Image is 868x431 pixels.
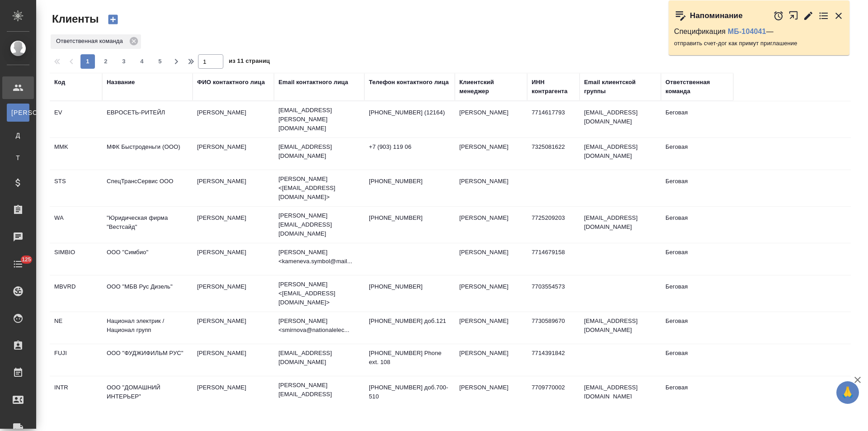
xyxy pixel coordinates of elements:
[580,379,661,410] td: [EMAIL_ADDRESS][DOMAIN_NAME]
[836,381,859,404] button: 🙏
[193,243,274,275] td: [PERSON_NAME]
[50,278,102,309] td: MBVRD
[527,344,580,376] td: 7714391842
[455,312,527,344] td: [PERSON_NAME]
[665,78,729,96] div: Ответственная команда
[7,149,29,167] a: Т
[50,104,102,135] td: EV
[102,138,193,170] td: МФК Быстроденьги (ООО)
[674,39,844,48] p: отправить счет-дог как примут приглашение
[527,379,580,410] td: 7709770002
[661,312,733,344] td: Беговая
[193,278,274,309] td: [PERSON_NAME]
[229,56,270,69] span: из 11 страниц
[197,78,265,87] div: ФИО контактного лица
[278,78,348,87] div: Email контактного лица
[102,12,124,27] button: Создать
[580,312,661,344] td: [EMAIL_ADDRESS][DOMAIN_NAME]
[580,138,661,170] td: [EMAIL_ADDRESS][DOMAIN_NAME]
[661,344,733,376] td: Беговая
[674,27,844,36] p: Спецификация —
[117,54,131,69] button: 3
[455,243,527,275] td: [PERSON_NAME]
[803,10,814,21] button: Редактировать
[50,12,99,26] span: Клиенты
[455,278,527,309] td: [PERSON_NAME]
[661,278,733,309] td: Беговая
[16,255,37,264] span: 125
[661,172,733,204] td: Беговая
[527,138,580,170] td: 7325081622
[2,253,34,275] a: 125
[369,78,449,87] div: Телефон контактного лица
[690,11,743,20] p: Напоминание
[788,6,799,25] button: Открыть в новой вкладке
[11,153,25,162] span: Т
[102,172,193,204] td: СпецТрансСервис ООО
[193,312,274,344] td: [PERSON_NAME]
[532,78,575,96] div: ИНН контрагента
[102,312,193,344] td: Национал электрик / Национал групп
[117,57,131,66] span: 3
[107,78,135,87] div: Название
[278,317,360,335] p: [PERSON_NAME] <smirnova@nationalelec...
[661,243,733,275] td: Беговая
[102,243,193,275] td: ООО "Симбио"
[455,344,527,376] td: [PERSON_NAME]
[369,383,450,401] p: [PHONE_NUMBER] доб.700-510
[527,312,580,344] td: 7730589670
[527,104,580,135] td: 7714617793
[50,209,102,241] td: WA
[135,57,149,66] span: 4
[102,209,193,241] td: "Юридическая фирма "Вестсайд"
[11,131,25,140] span: Д
[459,78,523,96] div: Клиентский менеджер
[153,57,167,66] span: 5
[455,209,527,241] td: [PERSON_NAME]
[278,211,360,238] p: [PERSON_NAME][EMAIL_ADDRESS][DOMAIN_NAME]
[661,379,733,410] td: Беговая
[278,175,360,202] p: [PERSON_NAME] <[EMAIL_ADDRESS][DOMAIN_NAME]>
[455,172,527,204] td: [PERSON_NAME]
[455,379,527,410] td: [PERSON_NAME]
[661,209,733,241] td: Беговая
[135,54,149,69] button: 4
[193,172,274,204] td: [PERSON_NAME]
[527,278,580,309] td: 7703554573
[455,104,527,135] td: [PERSON_NAME]
[50,379,102,410] td: INTR
[278,349,360,367] p: [EMAIL_ADDRESS][DOMAIN_NAME]
[102,104,193,135] td: ЕВРОСЕТЬ-РИТЕЙЛ
[369,108,450,117] p: [PHONE_NUMBER] (12164)
[369,349,450,367] p: [PHONE_NUMBER] Phone ext. 108
[50,344,102,376] td: FUJI
[584,78,656,96] div: Email клиентской группы
[54,78,65,87] div: Код
[99,57,113,66] span: 2
[527,243,580,275] td: 7714679158
[580,104,661,135] td: [EMAIL_ADDRESS][DOMAIN_NAME]
[369,213,450,223] p: [PHONE_NUMBER]
[278,248,360,266] p: [PERSON_NAME] <kameneva.symbol@mail...
[50,138,102,170] td: MMK
[193,138,274,170] td: [PERSON_NAME]
[661,138,733,170] td: Беговая
[51,34,141,49] div: Ответственная команда
[527,209,580,241] td: 7725209203
[193,379,274,410] td: [PERSON_NAME]
[455,138,527,170] td: [PERSON_NAME]
[278,381,360,408] p: [PERSON_NAME][EMAIL_ADDRESS][DOMAIN_NAME]
[193,104,274,135] td: [PERSON_NAME]
[818,10,829,21] button: Перейти в todo
[661,104,733,135] td: Беговая
[102,379,193,410] td: ООО "ДОМАШНИЙ ИНТЕРЬЕР"
[369,317,450,326] p: [PHONE_NUMBER] доб.121
[369,282,450,291] p: [PHONE_NUMBER]
[728,28,766,35] a: МБ-104041
[369,177,450,186] p: [PHONE_NUMBER]
[50,312,102,344] td: NE
[278,142,360,161] p: [EMAIL_ADDRESS][DOMAIN_NAME]
[193,344,274,376] td: [PERSON_NAME]
[7,126,29,144] a: Д
[56,37,126,46] p: Ответственная команда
